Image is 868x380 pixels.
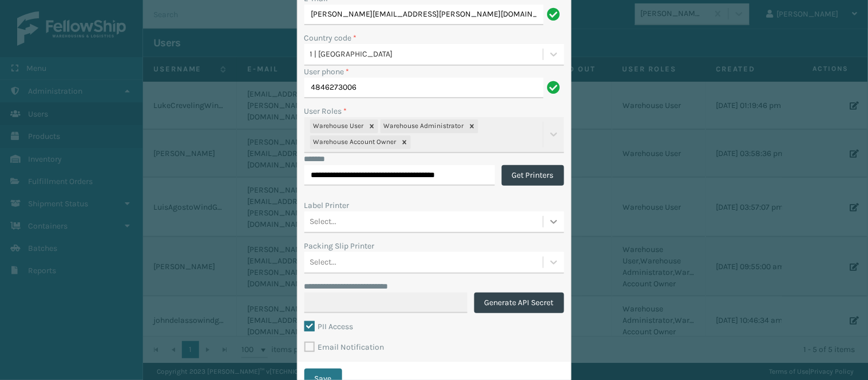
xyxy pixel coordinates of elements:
[310,256,337,268] div: Select...
[304,240,375,252] label: Packing Slip Printer
[304,66,350,78] label: User phone
[310,215,337,227] div: Select...
[502,165,564,186] button: Get Printers
[304,199,350,211] label: Label Printer
[474,293,564,313] button: Generate API Secret
[304,342,385,352] label: Email Notification
[304,32,357,44] label: Country code
[310,49,544,61] div: 1 | [GEOGRAPHIC_DATA]
[304,105,347,117] label: User Roles
[304,322,354,331] label: PII Access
